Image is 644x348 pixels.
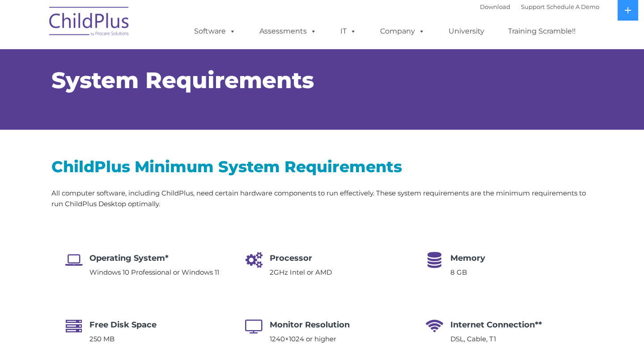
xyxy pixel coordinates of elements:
[547,3,599,10] a: Schedule A Demo
[480,3,510,10] a: Download
[440,22,493,40] a: University
[331,22,365,40] a: IT
[450,268,467,276] span: 8 GB
[89,252,219,264] h4: Operating System*
[89,267,219,278] p: Windows 10 Professional or Windows 11
[51,188,593,209] p: All computer software, including ChildPlus, need certain hardware components to run effectively. ...
[521,3,545,10] a: Support
[51,67,314,94] span: System Requirements
[270,320,350,330] span: Monitor Resolution
[371,22,434,40] a: Company
[250,22,326,40] a: Assessments
[89,335,114,343] span: 250 MB
[270,268,332,276] span: 2GHz Intel or AMD
[450,335,496,343] span: DSL, Cable, T1
[270,335,336,343] span: 1240×1024 or higher
[499,22,585,40] a: Training Scramble!!
[450,253,485,263] span: Memory
[89,320,157,330] span: Free Disk Space
[270,253,312,263] span: Processor
[185,22,245,40] a: Software
[480,3,599,10] font: |
[45,0,134,45] img: ChildPlus by Procare Solutions
[51,157,593,177] h2: ChildPlus Minimum System Requirements
[450,320,542,330] span: Internet Connection**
